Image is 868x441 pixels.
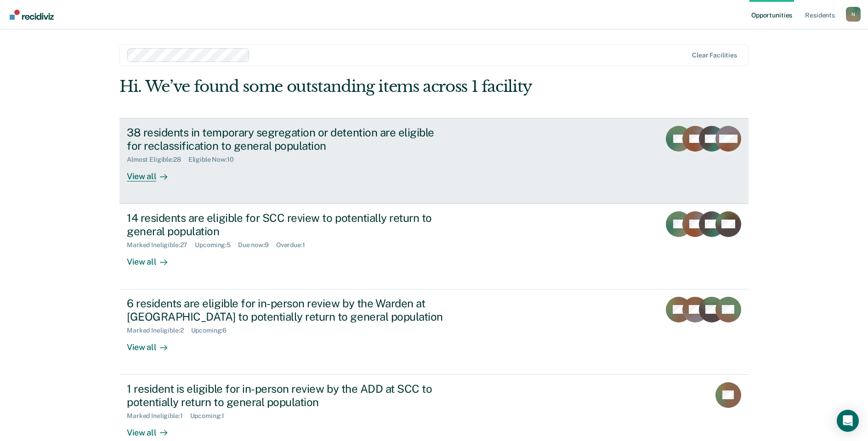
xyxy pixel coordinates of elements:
[692,51,737,59] div: Clear facilities
[127,412,190,420] div: Marked Ineligible : 1
[127,164,178,181] div: View all
[837,410,859,432] div: Open Intercom Messenger
[276,241,312,249] div: Overdue : 1
[188,156,241,164] div: Eligible Now : 10
[195,241,238,249] div: Upcoming : 5
[846,7,861,22] button: Profile dropdown button
[10,10,54,20] img: Recidiviz
[191,327,234,334] div: Upcoming : 6
[119,289,749,375] a: 6 residents are eligible for in-person review by the Warden at [GEOGRAPHIC_DATA] to potentially r...
[127,420,178,438] div: View all
[127,297,449,323] div: 6 residents are eligible for in-person review by the Warden at [GEOGRAPHIC_DATA] to potentially r...
[127,249,178,267] div: View all
[127,382,449,409] div: 1 resident is eligible for in-person review by the ADD at SCC to potentially return to general po...
[127,156,188,164] div: Almost Eligible : 28
[119,118,749,204] a: 38 residents in temporary segregation or detention are eligible for reclassification to general p...
[127,241,195,249] div: Marked Ineligible : 27
[127,334,178,352] div: View all
[119,204,749,289] a: 14 residents are eligible for SCC review to potentially return to general populationMarked Inelig...
[127,211,449,238] div: 14 residents are eligible for SCC review to potentially return to general population
[190,412,232,420] div: Upcoming : 1
[127,126,449,153] div: 38 residents in temporary segregation or detention are eligible for reclassification to general p...
[127,327,191,334] div: Marked Ineligible : 2
[846,7,861,22] div: N
[238,241,276,249] div: Due now : 9
[119,77,623,96] div: Hi. We’ve found some outstanding items across 1 facility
